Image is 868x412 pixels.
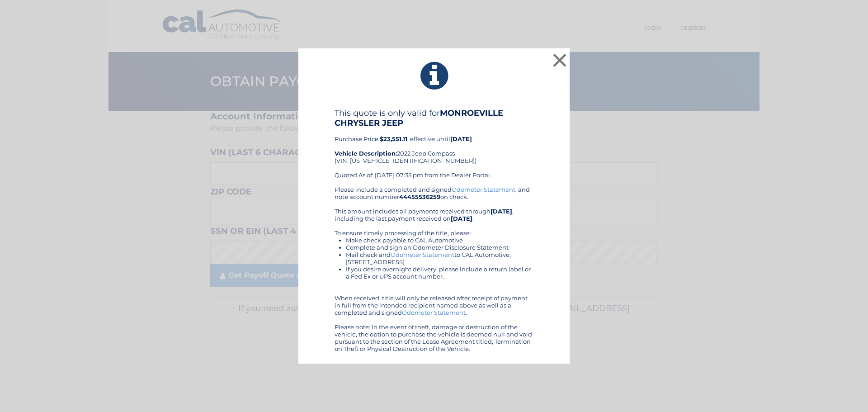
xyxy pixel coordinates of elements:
[335,186,533,352] div: Please include a completed and signed , and note account number on check. This amount includes al...
[450,135,472,142] b: [DATE]
[551,51,569,69] button: ×
[335,108,503,128] b: MONROEVILLE CHRYSLER JEEP
[491,208,512,215] b: [DATE]
[346,251,533,265] li: Mail check and to CAL Automotive, [STREET_ADDRESS]
[391,251,454,258] a: Odometer Statement
[335,108,533,186] div: Purchase Price: , effective until 2022 Jeep Compass (VIN: [US_VEHICLE_IDENTIFICATION_NUMBER]) Quo...
[346,237,533,244] li: Make check payable to CAL Automotive
[335,150,397,157] strong: Vehicle Description:
[451,215,472,222] b: [DATE]
[346,265,533,280] li: If you desire overnight delivery, please include a return label or a Fed Ex or UPS account number.
[380,135,407,142] b: $23,551.11
[452,186,515,193] a: Odometer Statement
[402,309,466,316] a: Odometer Statement
[399,193,440,200] b: 44455536259
[335,108,533,128] h4: This quote is only valid for
[346,244,533,251] li: Complete and sign an Odometer Disclosure Statement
